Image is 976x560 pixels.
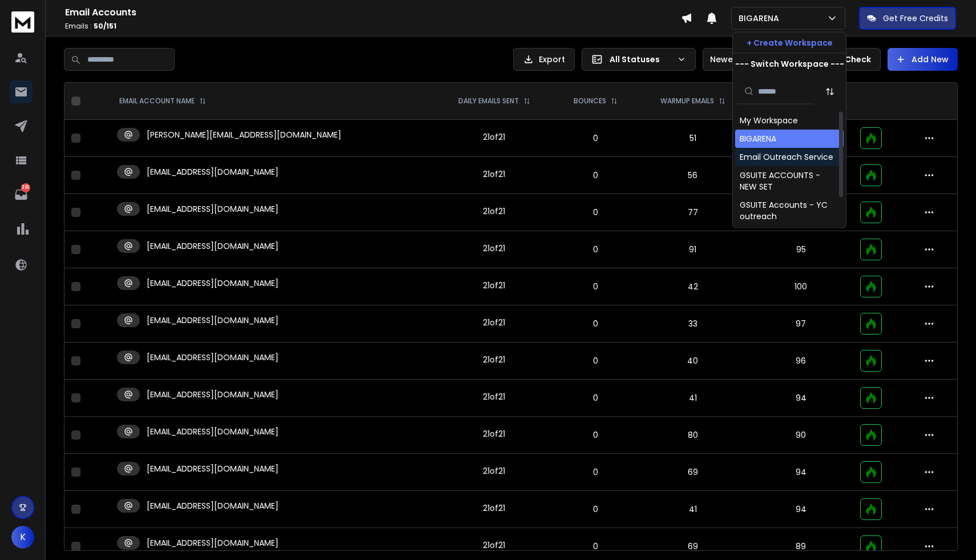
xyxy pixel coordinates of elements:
[147,277,279,289] p: [EMAIL_ADDRESS][DOMAIN_NAME]
[637,231,748,268] td: 91
[147,352,279,363] p: [EMAIL_ADDRESS][DOMAIN_NAME]
[561,244,630,255] p: 0
[610,54,672,65] p: All Statuses
[735,58,844,70] p: --- Switch Workspace ---
[483,317,505,328] div: 21 of 21
[888,48,958,71] button: Add New
[483,428,505,440] div: 21 of 21
[147,463,279,474] p: [EMAIL_ADDRESS][DOMAIN_NAME]
[637,417,748,454] td: 80
[483,243,505,254] div: 21 of 21
[483,206,505,217] div: 21 of 21
[637,305,748,343] td: 33
[561,392,630,404] p: 0
[483,539,505,551] div: 21 of 21
[574,96,606,106] p: BOUNCES
[561,207,630,218] p: 0
[733,33,846,53] button: + Create Workspace
[748,343,853,380] td: 96
[748,231,853,268] td: 95
[561,541,630,552] p: 0
[147,203,279,215] p: [EMAIL_ADDRESS][DOMAIN_NAME]
[561,170,630,181] p: 0
[147,240,279,252] p: [EMAIL_ADDRESS][DOMAIN_NAME]
[10,183,33,206] a: 391
[740,199,839,222] div: GSUITE Accounts - YC outreach
[147,166,279,178] p: [EMAIL_ADDRESS][DOMAIN_NAME]
[561,355,630,366] p: 0
[483,502,505,514] div: 21 of 21
[561,503,630,515] p: 0
[147,315,279,326] p: [EMAIL_ADDRESS][DOMAIN_NAME]
[740,151,833,163] div: Email Outreach Service
[11,11,34,33] img: logo
[11,526,34,549] button: K
[483,465,505,477] div: 21 of 21
[147,389,279,400] p: [EMAIL_ADDRESS][DOMAIN_NAME]
[748,491,853,528] td: 94
[94,21,116,31] span: 50 / 151
[748,305,853,343] td: 97
[483,391,505,402] div: 21 of 21
[859,7,956,30] button: Get Free Credits
[703,48,777,71] button: Newest
[883,13,948,24] p: Get Free Credits
[740,170,839,192] div: GSUITE ACCOUNTS - NEW SET
[637,380,748,417] td: 41
[147,129,341,140] p: [PERSON_NAME][EMAIL_ADDRESS][DOMAIN_NAME]
[748,417,853,454] td: 90
[748,268,853,305] td: 100
[21,183,30,192] p: 391
[65,6,681,19] h1: Email Accounts
[483,354,505,365] div: 21 of 21
[147,426,279,437] p: [EMAIL_ADDRESS][DOMAIN_NAME]
[660,96,714,106] p: WARMUP EMAILS
[740,133,776,144] div: BIGARENA
[483,131,505,143] div: 21 of 21
[637,120,748,157] td: 51
[483,280,505,291] div: 21 of 21
[147,537,279,549] p: [EMAIL_ADDRESS][DOMAIN_NAME]
[561,466,630,478] p: 0
[739,13,784,24] p: BIGARENA
[637,157,748,194] td: 56
[119,96,206,106] div: EMAIL ACCOUNT NAME
[748,380,853,417] td: 94
[513,48,575,71] button: Export
[637,491,748,528] td: 41
[637,268,748,305] td: 42
[561,132,630,144] p: 0
[637,194,748,231] td: 77
[458,96,519,106] p: DAILY EMAILS SENT
[748,454,853,491] td: 94
[637,343,748,380] td: 40
[637,454,748,491] td: 69
[740,115,798,126] div: My Workspace
[818,80,841,103] button: Sort by Sort A-Z
[147,500,279,511] p: [EMAIL_ADDRESS][DOMAIN_NAME]
[65,22,681,31] p: Emails :
[561,318,630,329] p: 0
[561,429,630,441] p: 0
[747,37,833,49] p: + Create Workspace
[483,168,505,180] div: 21 of 21
[561,281,630,292] p: 0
